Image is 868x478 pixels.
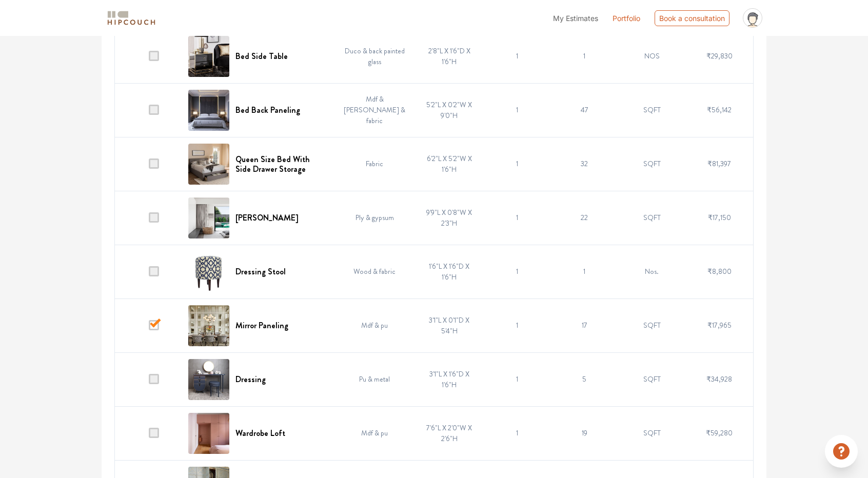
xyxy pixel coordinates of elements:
td: Duco & back painted glass [333,29,416,83]
td: Mdf & pu [333,298,416,352]
td: 1 [483,406,551,460]
td: SQFT [618,406,686,460]
td: 1 [483,191,551,245]
td: SQFT [618,352,686,406]
span: ₹81,397 [707,158,731,169]
img: logo-horizontal.svg [106,9,157,27]
span: ₹59,280 [706,428,733,438]
td: Pu & metal [333,352,416,406]
td: 5'2"L X 0'2"W X 9'0"H [416,83,483,137]
td: 3'1"L X 0'1"D X 5'4"H [416,298,483,352]
td: 1 [483,298,551,352]
h6: Bed Back Paneling [235,105,300,115]
h6: [PERSON_NAME] [235,213,299,223]
span: logo-horizontal.svg [106,7,157,30]
td: 17 [550,298,618,352]
td: Mdf & [PERSON_NAME] & fabric [333,83,416,137]
span: ₹17,965 [707,320,732,330]
td: 32 [550,137,618,191]
td: 2'8"L X 1'6"D X 1'6"H [416,29,483,83]
img: Dressing [188,359,229,400]
span: ₹17,150 [708,212,731,223]
img: Wardrobe Loft [188,413,229,454]
td: 1 [483,29,551,83]
td: SQFT [618,83,686,137]
span: ₹8,800 [707,266,732,276]
img: Queen Size Bed With Side Drawer Storage [188,144,229,185]
img: Mirror Paneling [188,305,229,346]
h6: Dressing [235,374,266,384]
td: SQFT [618,191,686,245]
h6: Mirror Paneling [235,321,288,330]
td: Wood & fabric [333,245,416,298]
td: 1 [483,137,551,191]
td: Nos. [618,245,686,298]
td: 1 [483,352,551,406]
span: My Estimates [553,14,598,23]
td: Fabric [333,137,416,191]
img: Curtain Pelmet [188,197,229,238]
span: ₹34,928 [706,374,732,384]
td: 5 [550,352,618,406]
td: 7'6"L X 2'0"W X 2'6"H [416,406,483,460]
td: 1'6"L X 1'6"D X 1'6"H [416,245,483,298]
td: Ply & gypsum [333,191,416,245]
img: Bed Side Table [188,36,229,77]
span: ₹29,830 [706,51,733,61]
td: SQFT [618,298,686,352]
td: Mdf & pu [333,406,416,460]
td: 47 [550,83,618,137]
td: 1 [483,83,551,137]
td: 9'9"L X 0'8"W X 2'3"H [416,191,483,245]
a: Portfolio [613,13,640,24]
h6: Bed Side Table [235,51,288,61]
h6: Dressing Stool [235,267,286,276]
img: Bed Back Paneling [188,90,229,131]
td: 3'1"L X 1'6"D X 1'6"H [416,352,483,406]
td: NOS [618,29,686,83]
h6: Wardrobe Loft [235,428,285,438]
td: 19 [550,406,618,460]
h6: Queen Size Bed With Side Drawer Storage [235,154,327,174]
td: 22 [550,191,618,245]
td: 6'2"L X 5'2"W X 1'6"H [416,137,483,191]
td: SQFT [618,137,686,191]
img: Dressing Stool [188,251,229,292]
div: Book a consultation [655,10,729,26]
td: 1 [550,245,618,298]
span: ₹56,142 [707,105,732,115]
td: 1 [550,29,618,83]
td: 1 [483,245,551,298]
